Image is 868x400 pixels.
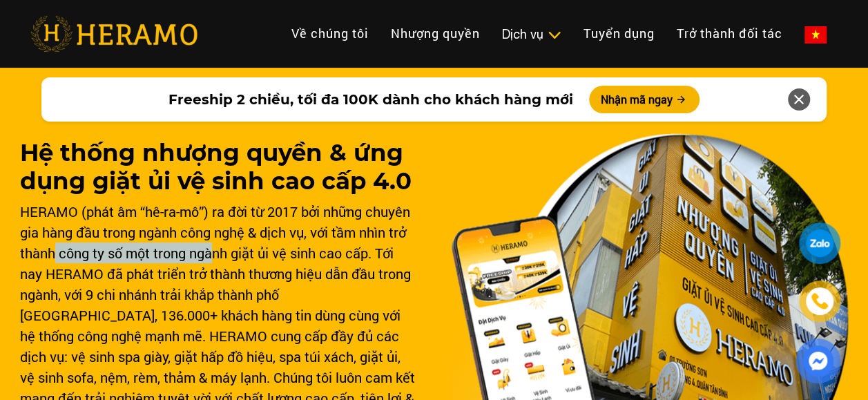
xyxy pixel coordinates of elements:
[811,293,828,309] img: phone-icon
[380,19,491,48] a: Nhượng quyền
[547,28,561,42] img: subToggleIcon
[799,280,840,322] a: phone-icon
[168,89,572,110] span: Freeship 2 chiều, tối đa 100K dành cho khách hàng mới
[589,86,700,113] button: Nhận mã ngay
[20,139,418,196] h1: Hệ thống nhượng quyền & ứng dụng giặt ủi vệ sinh cao cấp 4.0
[30,16,197,52] img: heramo-logo.png
[280,19,380,48] a: Về chúng tôi
[502,25,561,44] div: Dịch vụ
[666,19,793,48] a: Trở thành đối tác
[572,19,666,48] a: Tuyển dụng
[804,26,827,44] img: vn-flag.png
